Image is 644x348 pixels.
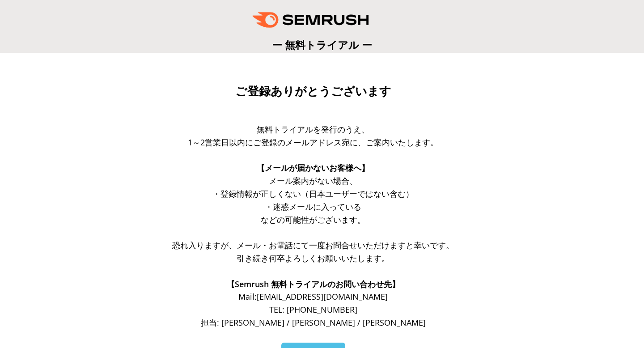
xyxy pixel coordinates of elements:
span: 恐れ入りますが、メール・お電話にて一度お問合せいただけますと幸いです。 [172,240,454,250]
span: メール案内がない場合、 [269,175,357,186]
span: ー 無料トライアル ー [272,38,372,52]
span: などの可能性がございます。 [261,214,365,225]
span: 無料トライアルを発行のうえ、 [257,124,369,135]
span: 引き続き何卒よろしくお願いいたします。 [237,253,390,263]
span: TEL: [PHONE_NUMBER] [269,304,357,315]
span: ご登録ありがとうございます [235,85,391,98]
span: ・登録情報が正しくない（日本ユーザーではない含む） [212,188,414,199]
span: 1～2営業日以内にご登録のメールアドレス宛に、ご案内いたします。 [188,137,438,148]
span: 担当: [PERSON_NAME] / [PERSON_NAME] / [PERSON_NAME] [201,317,426,328]
span: ・迷惑メールに入っている [265,201,361,212]
span: 【Semrush 無料トライアルのお問い合わせ先】 [227,279,400,289]
span: Mail: [EMAIL_ADDRESS][DOMAIN_NAME] [238,291,388,302]
span: 【メールが届かないお客様へ】 [257,162,369,173]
